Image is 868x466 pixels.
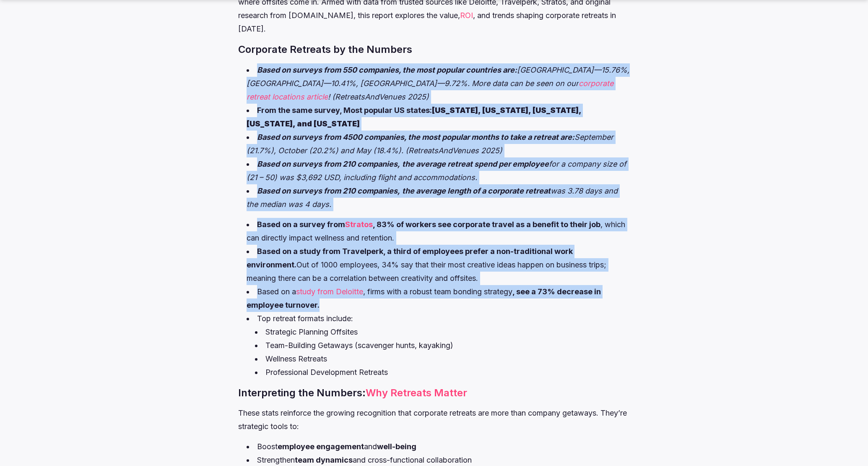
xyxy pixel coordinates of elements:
[255,352,629,366] li: Wellness Retreats
[247,285,629,312] li: Based on a , firms with a robust team bonding strategy
[366,387,467,399] a: Why Retreats Matter
[295,456,353,464] strong: team dynamics
[238,406,629,433] p: These stats reinforce the growing recognition that corporate retreats are more than company getaw...
[373,220,600,229] strong: , 83% of workers see corporate travel as a benefit to their job
[345,220,373,229] a: Stratos
[257,186,400,195] em: Based on surveys from 210 companies,
[402,160,549,168] em: the average retreat spend per employee
[278,442,364,451] strong: employee engagement
[328,92,429,101] em: ! (RetreatsAndVenues 2025)
[238,386,629,400] h3: Interpreting the Numbers:
[247,79,613,101] a: corporate retreat locations article
[247,106,581,128] strong: From the same survey, Most popular US states:
[247,160,626,182] em: for a company size of (21 – 50) was $3,692 USD, including flight and accommodations.
[255,325,629,339] li: Strategic Planning Offsites
[247,245,629,285] li: Out of 1000 employees, 34% say that their most creative ideas happen on business trips; meaning t...
[247,440,629,453] li: Boost and
[247,65,629,88] em: [GEOGRAPHIC_DATA]—15.76%, [GEOGRAPHIC_DATA]—10.41%, [GEOGRAPHIC_DATA]—9.72%. More data can be see...
[247,218,629,245] li: , which can directly impact wellness and retention.
[460,11,473,20] a: ROI
[257,65,517,74] em: Based on surveys from 550 companies, the most popular countries are:
[238,42,629,57] h3: Corporate Retreats by the Numbers
[255,339,629,352] li: Team-Building Getaways (scavenger hunts, kayaking)
[255,366,629,379] li: Professional Development Retreats
[257,220,345,229] strong: Based on a survey from
[377,442,416,451] strong: well-being
[257,133,574,141] em: Based on surveys from 4500 companies, the most popular months to take a retreat are:
[247,133,613,155] em: September (21.7%), October (20.2%) and May (18.4%). (RetreatsAndVenues 2025)
[247,186,618,209] em: was 3.78 days and the median was 4 days.
[402,186,551,195] em: the average length of a corporate retreat
[247,287,601,309] strong: , see a 73% decrease in employee turnover.
[247,312,629,379] li: Top retreat formats include:
[296,287,363,296] a: study from Deloitte
[247,106,581,128] strong: [US_STATE], [US_STATE], [US_STATE], [US_STATE], and [US_STATE]
[257,160,400,168] em: Based on surveys from 210 companies,
[247,247,573,269] strong: Based on a study from Travelperk, a third of employees prefer a non-traditional work environment.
